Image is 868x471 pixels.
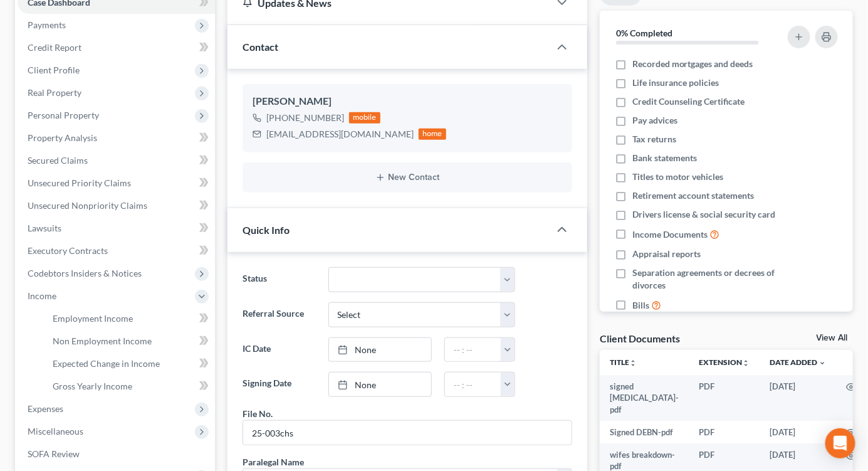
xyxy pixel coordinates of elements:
[689,421,760,443] td: PDF
[689,375,760,421] td: PDF
[28,42,81,53] span: Credit Report
[243,224,290,236] span: Quick Info
[632,77,719,89] span: Life insurance policies
[53,381,132,391] span: Gross Yearly Income
[236,267,322,292] label: Status
[632,267,779,292] span: Separation agreements or decrees of divorces
[629,359,637,367] i: unfold_more
[825,428,855,458] div: Open Intercom Messenger
[600,421,689,443] td: Signed DEBN-pdf
[43,330,215,352] a: Non Employment Income
[28,448,80,459] span: SOFA Review
[632,95,745,108] span: Credit Counseling Certificate
[632,228,708,241] span: Income Documents
[419,129,446,140] div: home
[445,338,501,362] input: -- : --
[28,268,142,278] span: Codebtors Insiders & Notices
[53,336,152,346] span: Non Employment Income
[18,240,215,262] a: Executory Contracts
[43,352,215,375] a: Expected Change in Income
[817,334,848,342] a: View All
[28,110,99,120] span: Personal Property
[18,194,215,217] a: Unsecured Nonpriority Claims
[18,217,215,240] a: Lawsuits
[28,223,61,233] span: Lawsuits
[632,208,775,221] span: Drivers license & social security card
[18,172,215,194] a: Unsecured Priority Claims
[632,248,701,260] span: Appraisal reports
[243,407,273,420] div: File No.
[600,375,689,421] td: signed [MEDICAL_DATA]-pdf
[18,36,215,59] a: Credit Report
[266,112,344,124] div: [PHONE_NUMBER]
[266,128,414,140] div: [EMAIL_ADDRESS][DOMAIN_NAME]
[53,358,160,369] span: Expected Change in Income
[600,332,680,345] div: Client Documents
[632,58,753,70] span: Recorded mortgages and deeds
[445,373,501,396] input: -- : --
[18,127,215,149] a: Property Analysis
[43,375,215,398] a: Gross Yearly Income
[236,302,322,327] label: Referral Source
[243,455,304,468] div: Paralegal Name
[28,177,131,188] span: Unsecured Priority Claims
[253,172,562,183] button: New Contact
[236,337,322,363] label: IC Date
[770,357,826,367] a: Date Added expand_more
[616,28,672,38] strong: 0% Completed
[329,373,432,396] a: None
[53,313,133,324] span: Employment Income
[760,421,836,443] td: [DATE]
[632,299,649,312] span: Bills
[349,112,380,124] div: mobile
[28,155,88,166] span: Secured Claims
[610,357,637,367] a: Titleunfold_more
[632,171,723,183] span: Titles to motor vehicles
[699,357,750,367] a: Extensionunfold_more
[760,375,836,421] td: [DATE]
[253,94,562,109] div: [PERSON_NAME]
[28,19,66,30] span: Payments
[632,189,754,202] span: Retirement account statements
[632,114,677,127] span: Pay advices
[28,200,147,211] span: Unsecured Nonpriority Claims
[28,403,63,414] span: Expenses
[243,41,278,53] span: Contact
[236,372,322,397] label: Signing Date
[632,152,697,164] span: Bank statements
[18,443,215,465] a: SOFA Review
[28,245,108,256] span: Executory Contracts
[329,338,432,362] a: None
[28,426,83,437] span: Miscellaneous
[28,87,81,98] span: Real Property
[28,290,56,301] span: Income
[632,133,676,146] span: Tax returns
[818,359,826,367] i: expand_more
[742,359,750,367] i: unfold_more
[28,132,97,143] span: Property Analysis
[43,307,215,330] a: Employment Income
[18,149,215,172] a: Secured Claims
[28,65,80,75] span: Client Profile
[243,421,572,445] input: --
